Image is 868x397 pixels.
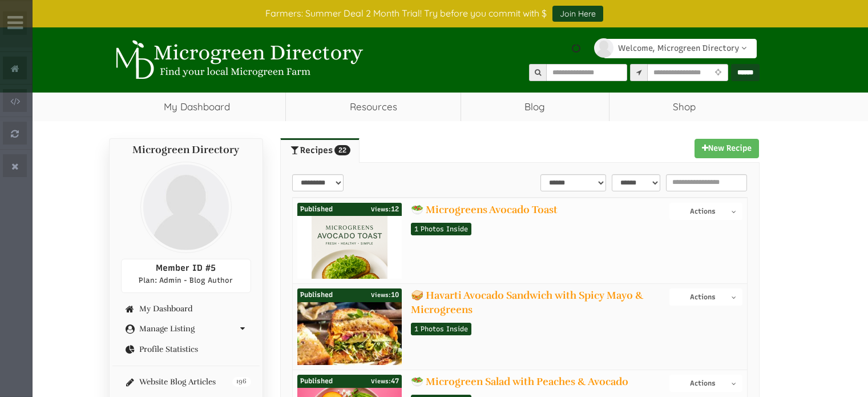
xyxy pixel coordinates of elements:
[371,378,391,385] span: Views:
[286,93,461,121] a: Resources
[109,93,286,121] a: My Dashboard
[669,288,742,306] button: Actions
[121,145,251,156] h4: Microgreen Directory
[371,289,399,302] span: 10
[156,263,216,273] span: Member ID #5
[297,288,402,302] div: Published
[669,375,742,392] button: Actions
[121,324,251,333] a: Manage Listing
[371,206,391,213] span: Views:
[712,69,724,77] i: Use Current Location
[411,223,471,235] a: 1 Photos Inside
[121,378,251,386] a: 196 Website Blog Articles
[297,203,402,216] div: Published
[100,6,768,22] div: Farmers: Summer Deal 2 Month Trial! Try before you commit with $
[371,203,399,216] span: 12
[411,323,471,335] a: 1 Photos Inside
[695,139,759,158] a: New Recipe
[121,345,251,354] a: Profile Statistics
[603,39,757,58] a: Welcome, Microgreen Directory
[7,14,23,32] i: Wide Admin Panel
[594,38,613,58] img: profile profile holder
[334,145,350,155] span: 22
[140,162,232,253] img: profile profile holder
[121,304,251,313] a: My Dashboard
[461,93,609,121] a: Blog
[371,375,399,388] span: 47
[232,377,251,387] span: 196
[371,291,391,299] span: Views:
[312,216,387,330] img: 7fd9b9cb3102acd0557d47ab8eb6799b
[411,289,644,316] a: 🥪 Havarti Avocado Sandwich with Spicy Mayo & Microgreens
[540,174,606,191] select: sortFilter-1
[292,174,344,191] select: select-1
[411,375,628,388] a: 🥗 Microgreen Salad with Peaches & Avocado
[139,276,233,284] span: Plan: Admin - Blog Author
[280,138,360,162] a: Recipes22
[297,375,402,388] div: Published
[552,6,603,22] a: Join Here
[411,203,558,216] a: 🥗 Microgreens Avocado Toast
[109,40,366,80] img: Microgreen Directory
[609,93,760,121] a: Shop
[669,203,742,220] button: Actions
[612,174,660,191] select: statusFilter-1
